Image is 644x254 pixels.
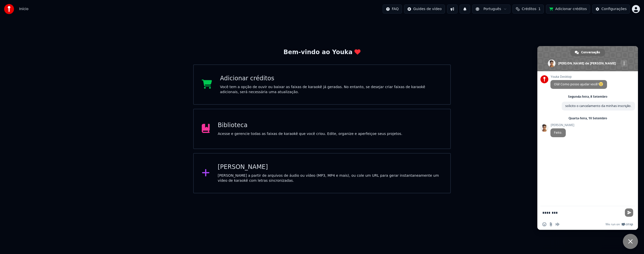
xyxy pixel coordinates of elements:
[218,163,442,171] div: [PERSON_NAME]
[601,7,627,12] div: Configurações
[550,75,607,79] span: Youka Desktop
[625,208,633,217] span: Enviar
[555,222,559,226] span: Mensagem de áudio
[522,7,536,12] span: Créditos
[554,130,562,135] span: Feito.
[546,5,590,14] button: Adicionar créditos
[218,131,403,136] div: Acesse e gerencie todas as faixas de karaokê que você criou. Edite, organize e aperfeiçoe seus pr...
[550,123,574,127] span: [PERSON_NAME]
[606,222,620,226] span: We run on
[542,210,622,215] textarea: Escreva sua mensagem...
[542,222,546,226] span: Inserir um emoticon
[626,222,633,226] span: Crisp
[4,4,14,14] img: youka
[404,5,445,14] button: Guides de vídeo
[19,7,28,12] span: Início
[218,173,442,183] div: [PERSON_NAME] a partir de arquivos de áudio ou vídeo (MP3, MP4 e mais), ou cole um URL para gerar...
[218,121,403,129] div: Biblioteca
[284,48,360,56] div: Bem-vindo ao Youka
[554,82,603,86] span: Olá! Como posso ajudar você?
[565,104,631,108] span: solicito o cancelamento da minhas inscrição.
[568,95,607,98] div: Segunda-feira, 8 Setembro
[19,7,28,12] nav: breadcrumb
[220,85,442,95] div: Você tem a opção de ouvir ou baixar as faixas de karaokê já geradas. No entanto, se desejar criar...
[383,5,402,14] button: FAQ
[592,5,630,14] button: Configurações
[538,7,541,12] span: 1
[549,222,553,226] span: Enviar um arquivo
[569,117,607,120] div: Quarta-feira, 10 Setembro
[581,49,600,56] span: Conversação
[570,49,605,56] div: Conversação
[623,234,638,249] div: Bate-papo
[606,222,633,226] a: We run onCrisp
[512,5,544,14] button: Créditos1
[220,75,442,83] div: Adicionar créditos
[621,60,627,67] div: Mais canais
